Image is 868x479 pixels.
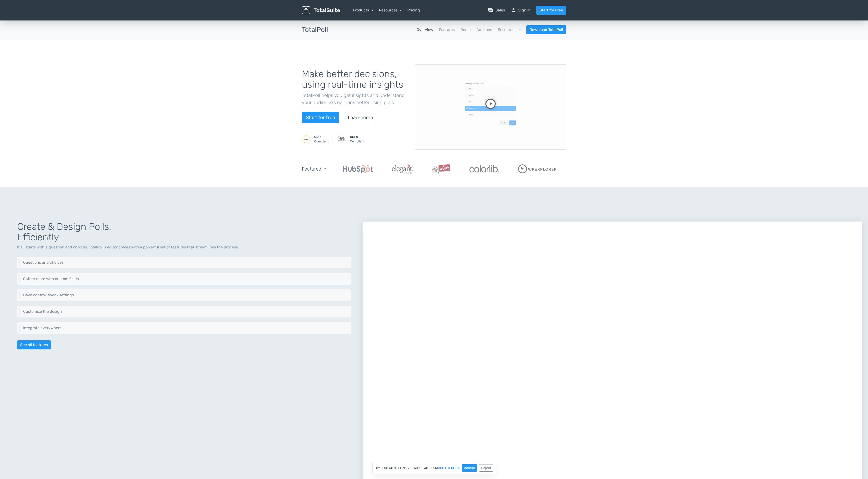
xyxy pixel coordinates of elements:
a: Resources [379,8,402,12]
button: Reject [479,464,493,472]
h6: Have control, tweak settings [23,293,348,297]
a: personSign in [511,7,531,13]
img: Colorlib [469,165,499,172]
img: GDPR [302,135,310,143]
a: Start for free [302,112,339,123]
img: CCPA [338,135,346,143]
a: Add-ons [476,27,492,33]
a: Demo [460,27,471,33]
span: person [511,7,516,13]
p: Add custom fields to gather more information about the voter. TotalPoll supports five field types... [23,281,348,281]
h1: Create & Design Polls, Efficiently [17,222,351,242]
a: Features [439,27,455,33]
button: Accept [462,464,477,472]
img: TotalSuite for WordPress [302,6,340,15]
a: Learn more [344,112,377,123]
span: question_answer [488,7,494,13]
small: Compliant [314,135,329,144]
h5: Featured in [302,166,326,171]
a: Resources [498,27,521,32]
strong: CCPA [350,135,358,139]
a: cookies policy [437,467,459,469]
img: ElegantThemes [392,164,413,174]
h6: Customize the design [23,309,348,314]
h3: TotalPoll [302,26,328,34]
strong: GDPR [314,135,323,139]
img: WPExplorer [518,164,557,173]
p: TotalPoll helps you get insights and understand your audience's opinions better using polls. [302,92,408,106]
a: Start for Free [536,6,566,15]
img: Hubspot [343,165,373,173]
a: Download TotalPoll [526,25,566,34]
img: WPLift [432,164,450,174]
a: Products [353,8,373,12]
a: Pricing [407,7,420,13]
h6: Questions and choices [23,260,348,265]
a: See all features [17,340,51,349]
a: question_answerSales [488,7,505,13]
p: It all starts with a question and choices. TotalPoll's editor comes with a powerful set of featur... [17,244,351,250]
small: Compliant [350,135,364,144]
div: By clicking "Accept", you agree with our . [372,462,496,474]
a: Overview [417,27,433,33]
h1: Make better decisions, using real-time insights [302,69,408,90]
h6: Gather more with custom fields [23,277,348,281]
h6: Integrate everywhere [23,326,348,330]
